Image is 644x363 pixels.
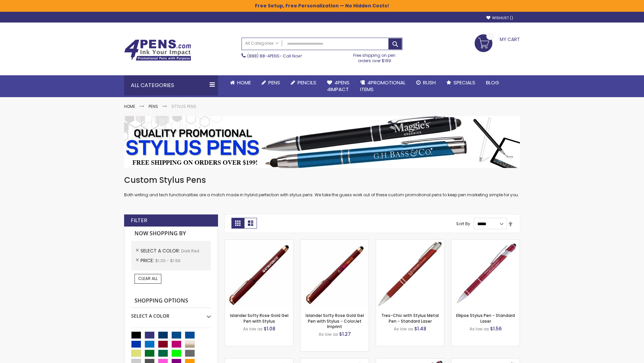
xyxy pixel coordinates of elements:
[301,240,369,308] img: Islander Softy Rose Gold Gel Pen with Stylus - ColorJet Imprint-Dark Red
[451,240,520,308] img: Ellipse Stylus Pen - Standard Laser-Dark Red
[247,53,279,59] a: (888) 88-4PENS
[360,79,406,93] span: 4PROMOTIONAL ITEMS
[181,248,199,254] span: Dark Red
[376,239,444,245] a: Tres-Chic with Stylus Metal Pen - Standard Laser-Dark Red
[131,217,147,224] strong: Filter
[247,53,302,59] span: - Call Now!
[141,247,181,254] span: Select A Color
[256,75,285,90] a: Pens
[285,75,322,90] a: Pencils
[456,221,470,227] label: Sort By
[141,257,155,264] span: Price
[306,313,364,329] a: Islander Softy Rose Gold Gel Pen with Stylus - ColorJet Imprint
[155,258,180,264] span: $1.00 - $1.99
[135,274,161,283] a: Clear All
[423,79,436,86] span: Rush
[124,104,135,109] a: Home
[237,79,251,86] span: Home
[481,75,504,90] a: Blog
[346,50,403,64] div: Free shipping on pen orders over $199
[319,331,338,337] span: As low as
[441,75,481,90] a: Specials
[131,294,211,308] strong: Shopping Options
[298,79,316,86] span: Pencils
[231,218,244,229] strong: Grid
[456,313,515,324] a: Ellipse Stylus Pen - Standard Laser
[394,326,413,332] span: As low as
[138,276,158,281] span: Clear All
[245,41,279,46] span: All Categories
[131,308,211,319] div: Select A Color
[243,326,263,332] span: As low as
[451,239,520,245] a: Ellipse Stylus Pen - Standard Laser-Dark Red
[301,239,369,245] a: Islander Softy Rose Gold Gel Pen with Stylus - ColorJet Imprint-Dark Red
[149,104,158,109] a: Pens
[322,75,355,97] a: 4Pens4impact
[411,75,441,90] a: Rush
[339,331,351,337] span: $1.27
[355,75,411,97] a: 4PROMOTIONALITEMS
[124,116,520,168] img: Stylus Pens
[486,15,513,21] a: Wishlist
[124,39,191,61] img: 4Pens Custom Pens and Promotional Products
[171,104,196,109] strong: Stylus Pens
[327,79,350,93] span: 4Pens 4impact
[124,175,520,186] h1: Custom Stylus Pens
[225,75,256,90] a: Home
[453,79,475,86] span: Specials
[490,325,502,332] span: $1.56
[225,240,293,308] img: Islander Softy Rose Gold Gel Pen with Stylus-Dark Red
[124,175,520,198] div: Both writing and tech functionalities are a match made in hybrid perfection with stylus pens. We ...
[376,240,444,308] img: Tres-Chic with Stylus Metal Pen - Standard Laser-Dark Red
[264,325,275,332] span: $1.08
[414,325,426,332] span: $1.48
[486,79,499,86] span: Blog
[225,239,293,245] a: Islander Softy Rose Gold Gel Pen with Stylus-Dark Red
[381,313,439,324] a: Tres-Chic with Stylus Metal Pen - Standard Laser
[268,79,280,86] span: Pens
[242,38,282,49] a: All Categories
[124,75,218,95] div: All Categories
[230,313,288,324] a: Islander Softy Rose Gold Gel Pen with Stylus
[470,326,489,332] span: As low as
[131,227,211,241] strong: Now Shopping by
